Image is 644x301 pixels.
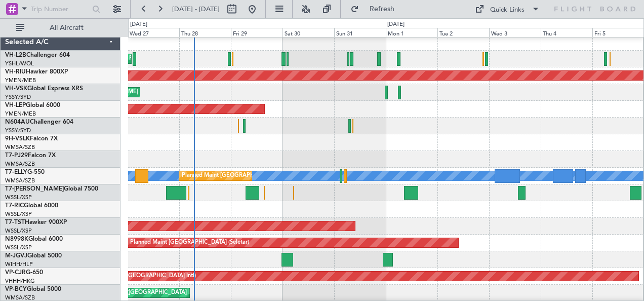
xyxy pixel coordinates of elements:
[5,286,61,292] a: VP-BCYGlobal 5000
[31,2,89,17] input: Trip Number
[5,160,35,168] a: WMSA/SZB
[128,28,179,37] div: Wed 27
[5,177,35,184] a: WMSA/SZB
[5,52,70,58] a: VH-L2BChallenger 604
[386,28,437,37] div: Mon 1
[334,28,386,37] div: Sun 31
[182,168,418,183] div: Planned Maint [GEOGRAPHIC_DATA] (Sultan [PERSON_NAME] [PERSON_NAME] - Subang)
[5,77,36,84] a: YMEN/MEB
[129,51,247,66] div: Planned Maint Sydney ([PERSON_NAME] Intl)
[5,52,26,58] span: VH-L2B
[5,253,62,259] a: M-JGVJGlobal 5000
[5,194,32,201] a: WSSL/XSP
[489,28,541,37] div: Wed 3
[5,136,58,142] a: 9H-VSLKFalcon 7X
[361,6,404,13] span: Refresh
[5,286,27,292] span: VP-BCY
[5,136,30,142] span: 9H-VSLK
[179,28,231,37] div: Thu 28
[5,153,56,159] a: T7-PJ29Falcon 7X
[26,24,107,31] span: All Aircraft
[5,219,67,225] a: T7-TSTHawker 900XP
[5,153,28,159] span: T7-PJ29
[5,86,83,92] a: VH-VSKGlobal Express XRS
[5,143,35,151] a: WMSA/SZB
[5,236,28,242] span: N8998K
[5,127,31,134] a: YSSY/SYD
[541,28,592,37] div: Thu 4
[11,20,110,36] button: All Aircraft
[231,28,283,37] div: Fri 29
[5,260,33,268] a: WIHH/HLP
[346,1,407,17] button: Refresh
[5,227,32,235] a: WSSL/XSP
[5,270,26,276] span: VP-CJR
[5,86,27,92] span: VH-VSK
[5,169,27,175] span: T7-ELLY
[5,102,26,108] span: VH-LEP
[5,277,35,285] a: VHHH/HKG
[5,102,60,108] a: VH-LEPGlobal 6000
[5,93,31,101] a: YSSY/SYD
[5,203,24,209] span: T7-RIC
[283,28,334,37] div: Sat 30
[387,20,405,29] div: [DATE]
[592,28,644,37] div: Fri 5
[5,270,43,276] a: VP-CJRG-650
[5,169,45,175] a: T7-ELLYG-550
[130,20,147,29] div: [DATE]
[172,5,220,14] span: [DATE] - [DATE]
[470,1,545,17] button: Quick Links
[5,110,36,118] a: YMEN/MEB
[5,69,26,75] span: VH-RIU
[130,235,249,250] div: Planned Maint [GEOGRAPHIC_DATA] (Seletar)
[5,203,58,209] a: T7-RICGlobal 6000
[437,28,489,37] div: Tue 2
[5,119,73,125] a: N604AUChallenger 604
[5,219,25,225] span: T7-TST
[490,5,525,15] div: Quick Links
[5,60,34,67] a: YSHL/WOL
[5,236,63,242] a: N8998KGlobal 6000
[5,210,32,218] a: WSSL/XSP
[5,119,30,125] span: N604AU
[5,253,27,259] span: M-JGVJ
[5,186,64,192] span: T7-[PERSON_NAME]
[5,244,32,251] a: WSSL/XSP
[5,186,98,192] a: T7-[PERSON_NAME]Global 7500
[5,69,68,75] a: VH-RIUHawker 800XP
